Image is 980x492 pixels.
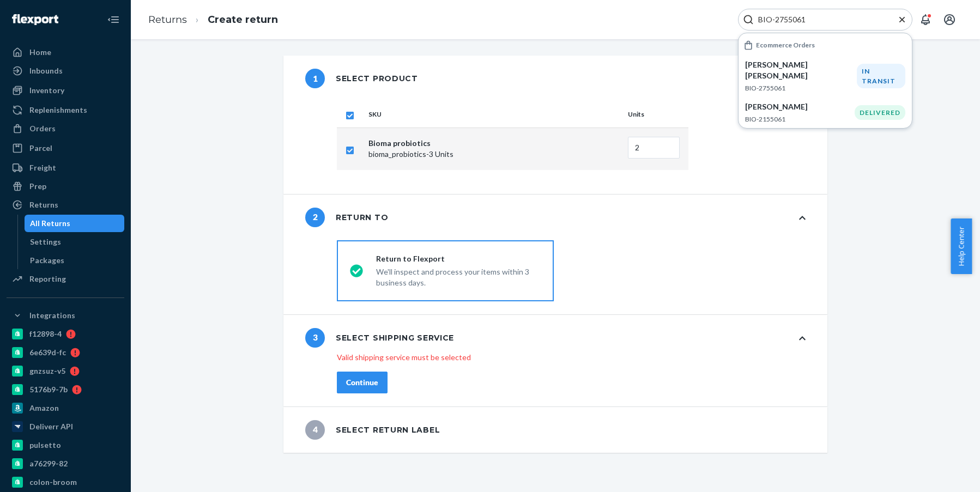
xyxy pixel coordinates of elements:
[29,440,61,451] div: pulsetto
[148,14,187,26] a: Returns
[29,143,52,154] div: Parcel
[305,328,454,348] div: Select shipping service
[7,362,124,380] a: gnzsuz-v5
[25,215,125,232] a: All Returns
[7,120,124,137] a: Orders
[305,208,325,227] span: 2
[29,85,64,96] div: Inventory
[7,473,124,491] a: colon-broom
[29,65,63,76] div: Inbounds
[29,403,59,414] div: Amazon
[376,264,541,288] div: We'll inspect and process your items within 3 business days.
[951,218,972,274] button: Help Center
[29,347,66,358] div: 6e639d-fc
[7,418,124,435] a: Deliverr API
[7,159,124,177] a: Freight
[7,196,124,214] a: Returns
[857,64,905,88] div: IN TRANSIT
[29,199,58,210] div: Returns
[7,436,124,454] a: pulsetto
[29,458,68,469] div: a76299-82
[939,9,960,31] button: Open account menu
[29,162,56,173] div: Freight
[7,325,124,343] a: f12898-4
[743,14,754,25] svg: Search Icon
[7,82,124,99] a: Inventory
[368,149,619,160] p: bioma_probiotics - 3 Units
[745,101,855,112] p: [PERSON_NAME]
[7,44,124,61] a: Home
[7,399,124,417] a: Amazon
[745,114,855,124] p: BIO-2155061
[30,255,64,266] div: Packages
[7,307,124,324] button: Integrations
[337,372,388,393] button: Continue
[305,328,325,348] span: 3
[305,420,325,440] span: 4
[756,41,815,48] h6: Ecommerce Orders
[305,69,325,88] span: 1
[7,178,124,195] a: Prep
[208,14,278,26] a: Create return
[7,139,124,157] a: Parcel
[346,377,378,388] div: Continue
[628,137,680,159] input: Enter quantity
[29,329,62,339] div: f12898-4
[305,208,388,227] div: Return to
[7,101,124,119] a: Replenishments
[29,384,68,395] div: 5176b9-7b
[337,352,806,363] p: Valid shipping service must be selected
[25,233,125,251] a: Settings
[29,310,75,321] div: Integrations
[102,9,124,31] button: Close Navigation
[7,381,124,398] a: 5176b9-7b
[305,69,418,88] div: Select product
[140,4,287,36] ol: breadcrumbs
[855,105,905,120] div: DELIVERED
[305,420,440,440] div: Select return label
[25,252,125,269] a: Packages
[29,421,73,432] div: Deliverr API
[12,14,58,25] img: Flexport logo
[754,14,888,25] input: Search Input
[30,236,61,247] div: Settings
[7,62,124,80] a: Inbounds
[29,123,56,134] div: Orders
[29,181,46,192] div: Prep
[7,270,124,288] a: Reporting
[368,138,619,149] p: Bioma probiotics
[376,253,541,264] div: Return to Flexport
[29,477,77,488] div: colon-broom
[29,105,87,116] div: Replenishments
[30,218,70,229] div: All Returns
[915,9,936,31] button: Open notifications
[29,274,66,284] div: Reporting
[897,14,908,26] button: Close Search
[745,59,857,81] p: [PERSON_NAME] [PERSON_NAME]
[624,101,688,127] th: Units
[7,344,124,361] a: 6e639d-fc
[29,366,65,376] div: gnzsuz-v5
[7,455,124,472] a: a76299-82
[364,101,624,127] th: SKU
[745,83,857,93] p: BIO-2755061
[29,47,51,58] div: Home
